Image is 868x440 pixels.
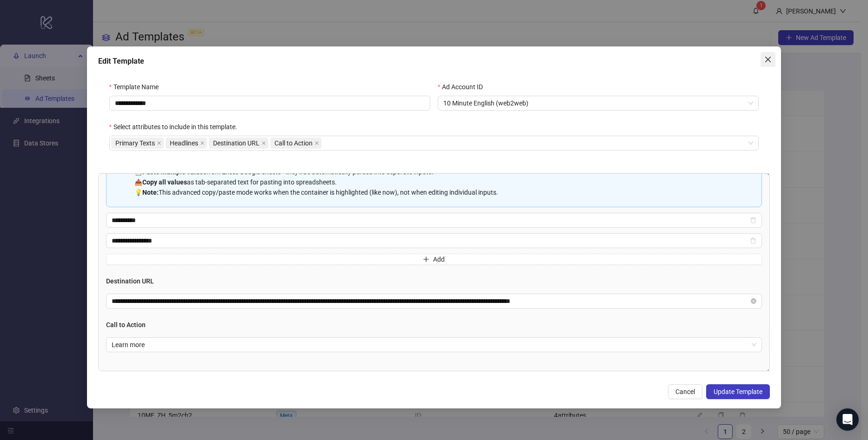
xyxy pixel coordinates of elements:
[109,96,430,111] input: Template Name
[750,217,756,223] span: delete
[115,138,155,148] span: Primary Texts
[157,141,161,145] span: close
[443,96,753,110] span: 10 Minute English (web2web)
[106,276,762,286] h4: Destination URL
[170,138,198,148] span: Headlines
[109,122,243,132] label: Select attributes to include in this template.
[213,138,260,148] span: Destination URL
[764,56,772,63] span: close
[142,189,159,196] strong: Note:
[433,256,445,263] span: Add
[109,82,165,92] label: Template Name
[675,388,695,395] span: Cancel
[706,384,770,399] button: Update Template
[261,141,266,145] span: close
[274,138,313,148] span: Call to Action
[751,298,756,304] button: close-circle
[761,52,775,67] button: Close
[314,141,319,145] span: close
[836,408,859,431] div: Open Intercom Messenger
[209,138,268,149] span: Destination URL
[423,256,429,263] span: plus
[98,56,770,67] div: Edit Template
[200,141,205,145] span: close
[714,388,762,395] span: Update Template
[106,254,762,265] button: Add
[134,167,741,197] div: 📋 from Excel/Google Sheets - they'll be automatically parsed into separate inputs. 📤 as tab-separ...
[112,338,757,352] span: Learn more
[106,142,762,265] div: Multi-input container - paste or copy values
[142,178,187,186] strong: Copy all values
[166,138,207,149] span: Headlines
[106,320,762,330] h4: Call to Action
[438,82,489,92] label: Ad Account ID
[750,237,756,244] span: delete
[270,138,321,149] span: Call to Action
[668,384,702,399] button: Cancel
[111,138,164,149] span: Primary Texts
